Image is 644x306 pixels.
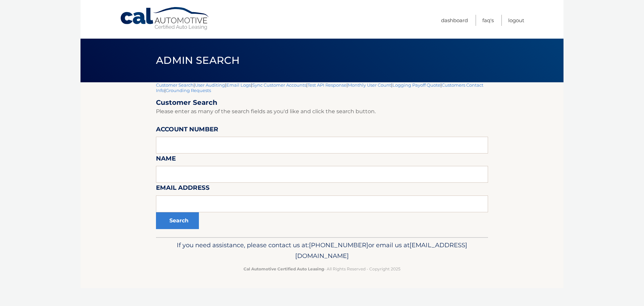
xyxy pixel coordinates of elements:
[156,98,488,107] h2: Customer Search
[482,15,494,26] a: FAQ's
[156,183,210,195] label: Email Address
[156,107,488,116] p: Please enter as many of the search fields as you'd like and click the search button.
[244,266,324,271] strong: Cal Automotive Certified Auto Leasing
[156,82,483,93] a: Customers Contact Info
[308,82,346,88] a: Test API Response
[120,7,210,31] a: Cal Automotive
[160,240,484,261] p: If you need assistance, please contact us at: or email us at
[226,82,251,88] a: Email Logs
[166,88,211,93] a: Grounding Requests
[195,82,225,88] a: User Auditing
[392,82,440,88] a: Logging Payoff Quote
[348,82,391,88] a: Monthly User Count
[441,15,468,26] a: Dashboard
[309,241,368,249] span: [PHONE_NUMBER]
[156,154,176,166] label: Name
[252,82,306,88] a: Sync Customer Accounts
[156,82,488,237] div: | | | | | | | |
[160,265,484,272] p: - All Rights Reserved - Copyright 2025
[156,124,218,137] label: Account Number
[156,82,194,88] a: Customer Search
[508,15,524,26] a: Logout
[156,54,239,67] span: Admin Search
[156,212,199,229] button: Search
